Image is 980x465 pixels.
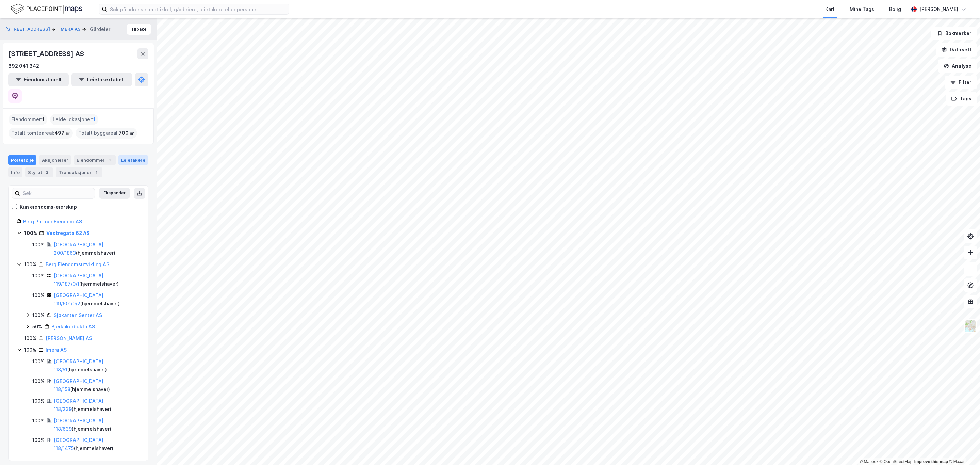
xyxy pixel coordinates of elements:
a: [GEOGRAPHIC_DATA], 118/1475 [54,437,105,451]
div: 100% [32,357,45,366]
div: Leietakere [118,155,148,165]
button: IMERA AS [59,26,82,33]
div: 100% [32,272,45,280]
div: Eiendommer [74,155,116,165]
div: 1 [106,157,113,163]
a: Berg Eiendomsutvikling AS [46,261,109,267]
div: 2 [44,169,50,176]
div: ( hjemmelshaver ) [54,357,140,374]
div: ( hjemmelshaver ) [54,417,140,433]
img: Z [964,320,977,333]
div: 1 [93,169,100,176]
button: [STREET_ADDRESS] [5,26,51,33]
div: ( hjemmelshaver ) [54,436,140,452]
div: Portefølje [8,155,36,165]
button: Tilbake [127,24,151,35]
div: Eiendommer : [9,114,47,125]
button: Eiendomstabell [8,73,69,86]
div: 100% [32,311,45,319]
div: 100% [32,377,45,385]
a: Vestregata 62 AS [46,230,90,236]
a: [GEOGRAPHIC_DATA], 118/51 [54,358,105,372]
a: OpenStreetMap [880,459,913,464]
div: Transaksjoner [56,167,102,177]
button: Datasett [936,43,977,57]
div: Aksjonærer [39,155,71,165]
div: 100% [24,260,36,269]
a: [GEOGRAPHIC_DATA], 118/239 [54,398,105,412]
button: Leietakertabell [71,73,132,86]
span: 700 ㎡ [119,129,134,137]
button: Ekspander [99,188,130,199]
div: Kun eiendoms-eierskap [20,203,77,211]
div: Leide lokasjoner : [50,114,98,125]
div: ( hjemmelshaver ) [54,397,140,413]
div: Styret [25,167,53,177]
a: Berg Partner Eiendom AS [23,219,82,224]
a: [GEOGRAPHIC_DATA], 118/158 [54,378,105,392]
span: 497 ㎡ [54,129,70,137]
div: 100% [32,436,45,444]
button: Filter [945,76,977,89]
div: [STREET_ADDRESS] AS [8,48,85,59]
div: 100% [32,241,45,249]
a: [GEOGRAPHIC_DATA], 118/639 [54,418,105,432]
div: 100% [24,334,36,342]
button: Tags [946,92,977,106]
div: Bolig [889,5,901,13]
a: Mapbox [860,459,878,464]
span: 1 [93,115,96,124]
div: ( hjemmelshaver ) [54,241,140,257]
div: 50% [32,323,42,331]
div: ( hjemmelshaver ) [54,272,140,288]
a: Sjøkanten Senter AS [54,312,102,318]
div: Kart [825,5,835,13]
span: 1 [42,115,45,124]
div: 892 041 342 [8,62,39,70]
a: Bjerkakerbukta AS [51,324,95,330]
a: Improve this map [914,459,948,464]
div: Gårdeier [90,25,110,33]
div: ( hjemmelshaver ) [54,291,140,308]
a: [GEOGRAPHIC_DATA], 119/187/0/1 [54,273,105,287]
div: 100% [24,346,36,354]
div: Totalt tomteareal : [9,128,73,139]
button: Bokmerker [931,27,977,40]
div: 100% [24,229,37,237]
div: [PERSON_NAME] [919,5,958,13]
div: 100% [32,397,45,405]
a: [GEOGRAPHIC_DATA], 200/1863 [54,242,105,256]
img: logo.f888ab2527a4732fd821a326f86c7f29.svg [11,3,82,15]
div: Info [8,167,22,177]
div: 100% [32,291,45,300]
input: Søk [20,188,95,198]
a: [PERSON_NAME] AS [46,335,92,341]
div: 100% [32,417,45,425]
input: Søk på adresse, matrikkel, gårdeiere, leietakere eller personer [107,4,289,14]
iframe: Chat Widget [946,432,980,465]
div: Mine Tags [850,5,874,13]
a: Imera AS [46,347,67,353]
div: ( hjemmelshaver ) [54,377,140,394]
a: [GEOGRAPHIC_DATA], 119/601/0/2 [54,292,105,306]
div: Totalt byggareal : [76,128,137,139]
button: Analyse [938,59,977,73]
